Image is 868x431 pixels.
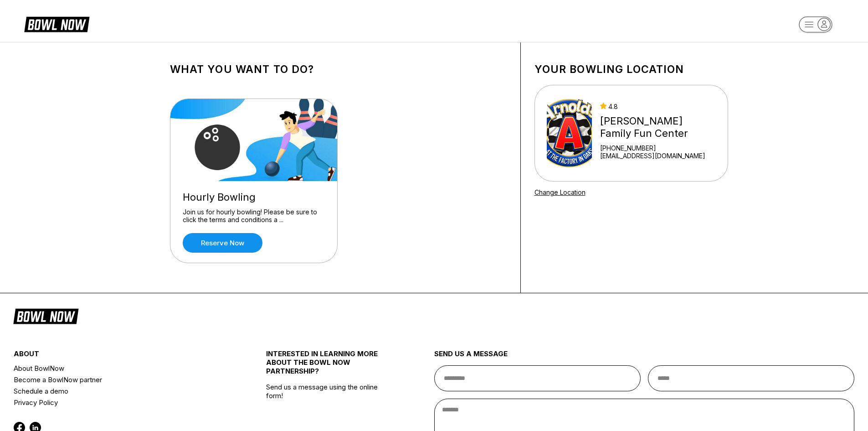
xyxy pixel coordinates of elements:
div: send us a message [434,349,855,365]
a: Reserve now [183,233,262,253]
div: [PERSON_NAME] Family Fun Center [600,115,715,140]
img: Hourly Bowling [170,99,338,181]
a: Change Location [534,188,586,196]
h1: Your bowling location [534,63,728,76]
h1: What you want to do? [170,63,507,76]
div: Hourly Bowling [183,191,325,203]
img: Arnold's Family Fun Center [547,99,592,167]
div: about [14,349,224,363]
div: [PHONE_NUMBER] [600,144,715,152]
div: Join us for hourly bowling! Please be sure to click the terms and conditions a ... [183,208,325,224]
a: About BowlNow [14,363,224,374]
a: Schedule a demo [14,385,224,397]
a: Privacy Policy [14,397,224,408]
div: 4.8 [600,103,715,110]
a: Become a BowlNow partner [14,374,224,385]
div: INTERESTED IN LEARNING MORE ABOUT THE BOWL NOW PARTNERSHIP? [266,349,392,383]
a: [EMAIL_ADDRESS][DOMAIN_NAME] [600,152,715,160]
